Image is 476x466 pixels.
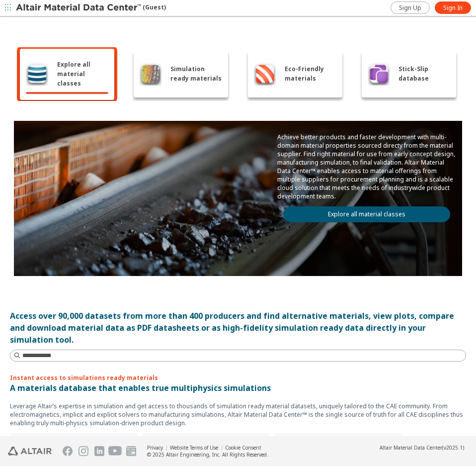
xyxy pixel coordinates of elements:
[225,444,261,451] a: Cookie Consent
[391,1,430,14] a: Sign Up
[277,133,456,200] p: Achieve better products and faster development with multi-domain material properties sourced dire...
[26,62,48,86] img: Explore all material classes
[16,3,143,13] img: Altair Material Data Center
[380,444,464,451] div: (v2025.1)
[57,60,108,88] span: Explore all material classes
[170,444,218,451] a: Website Terms of Use
[443,4,463,12] span: Sign In
[10,373,466,382] p: Instant access to simulations ready materials
[254,62,276,86] img: Eco-Friendly materials
[399,4,421,12] span: Sign Up
[147,444,163,451] a: Privacy
[398,64,450,83] span: Stick-Slip database
[283,206,450,222] a: Explore all material classes
[10,382,466,394] p: A materials database that enables true multiphysics simulations
[285,64,336,83] span: Eco-Friendly materials
[10,402,466,427] p: Leverage Altair’s expertise in simulation and get access to thousands of simulation ready materia...
[170,64,223,83] span: Simulation ready materials
[10,310,466,346] div: Access over 90,000 datasets from more than 400 producers and find alternative materials, view plo...
[380,444,442,451] span: Altair Material Data Center
[435,1,471,14] a: Sign In
[147,451,268,458] div: © 2025 Altair Engineering, Inc. All Rights Reserved.
[368,62,390,86] img: Stick-Slip database
[16,3,166,13] div: (Guest)
[140,62,161,86] img: Simulation ready materials
[8,447,52,456] img: Altair Engineering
